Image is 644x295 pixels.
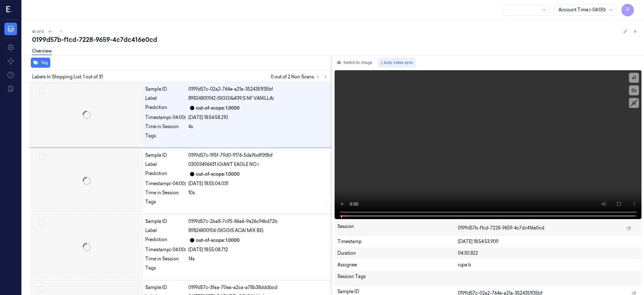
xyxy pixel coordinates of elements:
div: Sample ID [145,86,186,93]
div: Tags [145,133,186,143]
div: rupa b [458,262,639,268]
div: Session [337,223,458,233]
button: Select row [39,220,45,226]
div: Time in Session [145,256,186,262]
span: 89824800142 (SIGGI&#39;S NF VANILLA) [188,95,274,102]
div: 10s [188,190,328,196]
button: Select row [39,88,45,94]
div: Sample ID [145,284,186,291]
div: Prediction [145,104,186,112]
button: Switch to image [335,58,375,68]
div: Sample ID [145,152,186,159]
div: [DATE] 18:54:53.909 [458,238,639,245]
span: 41 of 0 [32,29,44,34]
button: Select row [39,286,45,292]
div: Tags [145,265,186,275]
a: Overview [32,48,52,55]
span: 03003496431 (GIANT EAGLE NO ) [188,161,259,168]
button: Tag [31,58,50,68]
span: 0199d57b-f1cd-7228-9659-4c7dc416e0cd [458,225,544,231]
button: x1 [629,73,639,83]
div: 4s [188,123,328,130]
div: Time in Session [145,123,186,130]
div: out-of-scope: 1.0000 [196,171,240,178]
div: [DATE] 18:55:04.031 [188,180,328,187]
div: Tags [145,199,186,209]
div: 0199d57c-2ba8-7c95-86a6-9a26c94bd72b [188,218,328,225]
div: Timestamp [337,238,458,245]
div: Sample ID [145,218,186,225]
div: [DATE] 18:55:08.712 [188,247,328,253]
div: Prediction [145,236,186,244]
button: R [621,4,634,16]
div: 0199d57c-3faa-70ea-a2ca-a78b38dddbcd [188,284,328,291]
div: Session Tags [337,273,458,283]
span: 89824800106 (SIGGIS ACAI MIX BE) [188,227,264,234]
div: Assignee [337,262,458,268]
div: Timestamp (-04:00) [145,114,186,121]
div: Label [145,95,186,102]
div: Duration [337,250,458,257]
div: Prediction [145,170,186,178]
div: [DATE] 18:54:58.210 [188,114,328,121]
div: out-of-scope: 1.0000 [196,237,240,244]
div: Time in Session [145,190,186,196]
div: 14s [188,256,328,262]
div: 0199d57c-02a2-764e-a21a-3524351f35bf [188,86,328,93]
div: out-of-scope: 1.0000 [196,105,240,111]
button: 0s [629,85,639,95]
button: Select row [39,154,45,160]
div: 0199d57b-f1cd-7228-9659-4c7dc416e0cd [32,35,639,44]
div: Label [145,161,186,168]
div: Label [145,227,186,234]
button: Auto video sync [377,58,416,68]
span: 0 out of 2 Non Scans [271,73,329,81]
div: 04:30.822 [458,250,639,257]
span: Labels In Shopping List: 1 out of 31 [32,74,103,80]
div: Timestamp (-04:00) [145,247,186,253]
div: Timestamp (-04:00) [145,180,186,187]
div: 0199d57c-195f-79d0-9176-5da9bdf0f8bf [188,152,328,159]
